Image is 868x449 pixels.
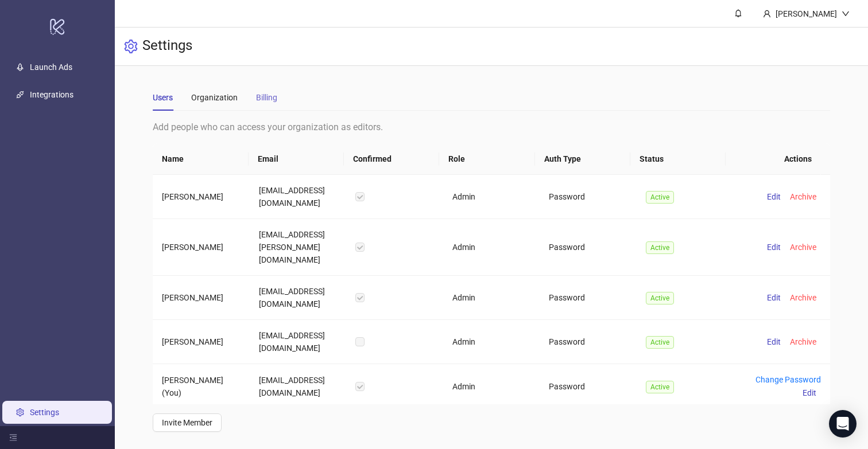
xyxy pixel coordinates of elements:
[153,413,222,432] button: Invite Member
[726,143,821,175] th: Actions
[153,175,249,219] td: [PERSON_NAME]
[439,143,534,175] th: Role
[250,320,346,364] td: [EMAIL_ADDRESS][DOMAIN_NAME]
[790,337,816,346] span: Archive
[790,192,816,201] span: Archive
[762,291,785,304] button: Edit
[153,364,249,409] td: [PERSON_NAME] (You)
[762,190,785,204] button: Edit
[734,9,742,17] span: bell
[142,37,192,56] h3: Settings
[153,320,249,364] td: [PERSON_NAME]
[162,418,212,427] span: Invite Member
[256,91,277,104] div: Billing
[646,241,674,254] span: Active
[540,320,636,364] td: Password
[646,336,674,349] span: Active
[803,388,816,397] span: Edit
[790,293,816,302] span: Archive
[785,291,821,304] button: Archive
[443,219,540,276] td: Admin
[829,410,857,438] div: Open Intercom Messenger
[630,143,726,175] th: Status
[646,292,674,304] span: Active
[540,364,636,409] td: Password
[785,335,821,349] button: Archive
[767,243,781,252] span: Edit
[767,337,781,346] span: Edit
[646,381,674,393] span: Active
[763,10,771,18] span: user
[443,175,540,219] td: Admin
[249,143,344,175] th: Email
[755,375,821,384] a: Change Password
[540,175,636,219] td: Password
[443,364,540,409] td: Admin
[250,219,346,276] td: [EMAIL_ADDRESS][PERSON_NAME][DOMAIN_NAME]
[767,293,781,302] span: Edit
[790,243,816,252] span: Archive
[767,192,781,201] span: Edit
[535,143,630,175] th: Auth Type
[30,408,59,417] a: Settings
[785,190,821,204] button: Archive
[785,240,821,254] button: Archive
[124,40,138,53] span: setting
[540,219,636,276] td: Password
[771,7,842,20] div: [PERSON_NAME]
[250,175,346,219] td: [EMAIL_ADDRESS][DOMAIN_NAME]
[344,143,439,175] th: Confirmed
[762,335,785,349] button: Edit
[646,191,674,204] span: Active
[250,364,346,409] td: [EMAIL_ADDRESS][DOMAIN_NAME]
[153,276,249,320] td: [PERSON_NAME]
[798,386,821,400] button: Edit
[153,120,830,134] div: Add people who can access your organization as editors.
[443,276,540,320] td: Admin
[540,276,636,320] td: Password
[443,320,540,364] td: Admin
[9,434,17,442] span: menu-fold
[153,91,173,104] div: Users
[153,219,249,276] td: [PERSON_NAME]
[762,240,785,254] button: Edit
[153,143,248,175] th: Name
[30,63,72,72] a: Launch Ads
[842,10,850,18] span: down
[191,91,238,104] div: Organization
[250,276,346,320] td: [EMAIL_ADDRESS][DOMAIN_NAME]
[30,90,73,99] a: Integrations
